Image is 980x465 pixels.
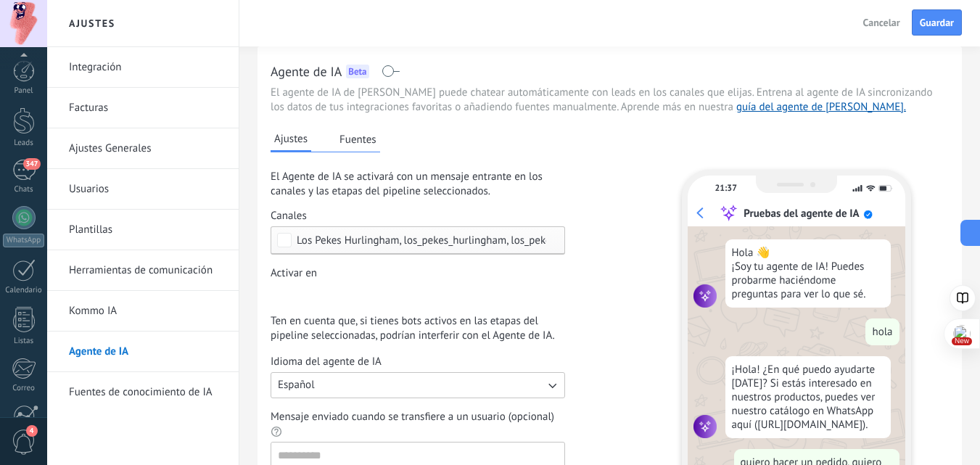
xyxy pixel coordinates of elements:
div: Pruebas del agente de IA [744,207,859,221]
li: Facturas [47,88,239,128]
img: agent icon [693,415,717,438]
button: Cancelar [857,12,907,33]
img: agent icon [693,284,717,308]
div: Beta [346,65,368,78]
span: Idioma del agente de IA [271,355,382,369]
a: Plantillas [69,210,224,250]
div: ¡Hola! ¿En qué puedo ayudarte [DATE]? Si estás interesado en nuestros productos, puedes ver nuest... [725,356,891,438]
a: Herramientas de comunicación [69,250,224,291]
li: Herramientas de comunicación [47,250,239,291]
span: Mensaje enviado cuando se transfiere a un usuario (opcional) [271,410,554,424]
li: Agente de IA [47,332,239,372]
span: Los Pekes Hurlingham, los_pekes_hurlingham, los_pekes_hurlingham [297,235,614,246]
a: guía del agente de [PERSON_NAME]. [736,100,906,114]
span: Español [278,378,315,392]
span: Ten en cuenta que, si tienes bots activos en las etapas del pipeline seleccionadas, podrían inter... [271,314,565,343]
div: hola [865,318,899,345]
h2: Agente de IA [271,62,342,81]
span: El Agente de IA se activará con un mensaje entrante en los canales y las etapas del pipeline sele... [271,170,565,199]
a: Kommo IA [69,291,224,332]
li: Integración [47,47,239,88]
div: Calendario [3,286,45,295]
a: Usuarios [69,169,224,210]
div: Panel [3,86,45,96]
div: 21:37 [715,183,737,194]
span: Canales [271,209,307,223]
button: Ajustes [271,128,311,152]
li: Plantillas [47,210,239,250]
li: Kommo IA [47,291,239,332]
span: Guardar [920,17,954,28]
span: El agente de IA de [PERSON_NAME] puede chatear automáticamente con leads en los canales que elija... [271,86,949,115]
a: Ajustes Generales [69,128,224,169]
button: Fuentes [336,128,380,150]
div: WhatsApp [3,234,44,247]
button: Idioma del agente de IA [271,372,565,398]
h2: Agente de IA [65,9,857,38]
span: Activar en [271,266,317,281]
li: Usuarios [47,169,239,210]
a: Fuentes de conocimiento de IA [69,372,224,413]
span: 347 [23,158,40,170]
div: Chats [3,185,45,194]
div: Hola 👋 ¡Soy tu agente de IA! Puedes probarme haciéndome preguntas para ver lo que sé. [725,239,891,308]
div: Listas [3,337,45,346]
button: Guardar [912,9,962,36]
span: 4 [26,425,38,437]
div: Leads [3,139,45,148]
div: Correo [3,384,45,393]
li: Ajustes Generales [47,128,239,169]
a: Facturas [69,88,224,128]
span: Ajustes [274,132,308,147]
li: Fuentes de conocimiento de IA [47,372,239,412]
a: Integración [69,47,224,88]
span: Cancelar [863,17,900,28]
a: Agente de IA [69,332,224,372]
